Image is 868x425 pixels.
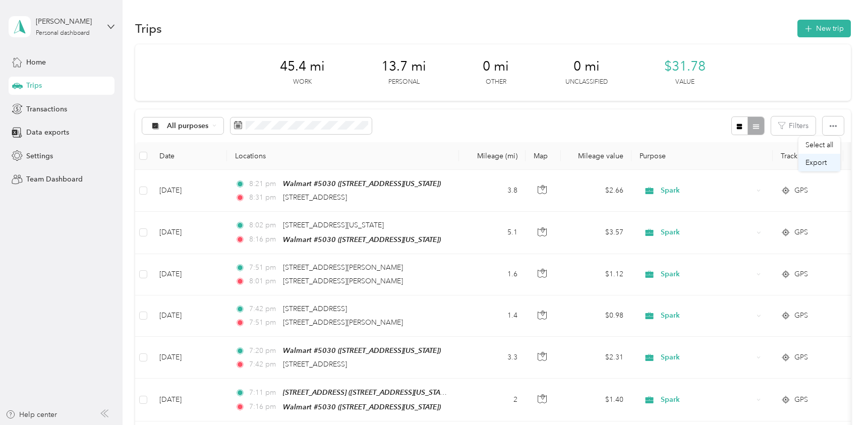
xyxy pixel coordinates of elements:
td: $1.40 [561,379,631,421]
span: 45.4 mi [280,58,325,75]
span: [STREET_ADDRESS][US_STATE] [283,221,384,229]
span: 8:01 pm [249,276,278,287]
td: $3.57 [561,212,631,254]
span: 0 mi [483,58,509,75]
span: GPS [794,227,808,238]
th: Track Method [773,142,843,170]
span: [STREET_ADDRESS][PERSON_NAME] [283,263,403,272]
p: Value [675,78,695,87]
span: [STREET_ADDRESS][PERSON_NAME] [283,318,403,327]
td: [DATE] [151,254,227,295]
span: 8:21 pm [249,178,278,190]
th: Locations [227,142,459,170]
span: 7:16 pm [249,401,278,412]
td: 2 [459,379,526,421]
span: GPS [794,394,808,405]
td: [DATE] [151,337,227,379]
td: [DATE] [151,212,227,254]
span: Data exports [26,127,69,138]
span: Home [26,57,46,68]
p: Unclassified [565,78,608,87]
div: [PERSON_NAME] [36,16,99,27]
button: New trip [797,20,851,37]
p: Other [486,78,506,87]
td: [DATE] [151,295,227,337]
p: Work [293,78,312,87]
span: Export [805,158,827,167]
span: Walmart #5030 ([STREET_ADDRESS][US_STATE]) [283,179,441,188]
span: Walmart #5030 ([STREET_ADDRESS][US_STATE]) [283,403,441,411]
span: Trips [26,80,42,91]
th: Mileage (mi) [459,142,526,170]
td: $2.66 [561,170,631,212]
span: 7:11 pm [249,387,278,398]
td: 3.3 [459,337,526,379]
span: GPS [794,352,808,363]
span: GPS [794,185,808,196]
span: [STREET_ADDRESS][PERSON_NAME] [283,277,403,285]
td: 5.1 [459,212,526,254]
span: Walmart #5030 ([STREET_ADDRESS][US_STATE]) [283,346,441,354]
span: Spark [661,269,753,280]
span: 7:42 pm [249,359,278,370]
span: [STREET_ADDRESS] [283,360,347,369]
span: 8:31 pm [249,192,278,203]
span: 7:20 pm [249,345,278,356]
button: Filters [771,116,816,135]
h1: Trips [135,23,162,34]
span: 7:51 pm [249,262,278,273]
div: Personal dashboard [36,30,90,36]
span: 0 mi [573,58,600,75]
span: Walmart #5030 ([STREET_ADDRESS][US_STATE]) [283,235,441,244]
td: 3.8 [459,170,526,212]
span: [STREET_ADDRESS] [283,305,347,313]
span: 13.7 mi [381,58,426,75]
span: Spark [661,227,753,238]
span: [STREET_ADDRESS] ([STREET_ADDRESS][US_STATE]) [283,388,451,397]
span: 7:51 pm [249,317,278,328]
p: Personal [388,78,420,87]
span: Spark [661,310,753,321]
span: Settings [26,151,53,161]
td: $2.31 [561,337,631,379]
span: [STREET_ADDRESS] [283,193,347,202]
span: Spark [661,394,753,405]
span: $31.78 [664,58,706,75]
td: [DATE] [151,379,227,421]
iframe: Everlance-gr Chat Button Frame [812,369,868,425]
span: Team Dashboard [26,174,83,185]
td: $1.12 [561,254,631,295]
td: $0.98 [561,295,631,337]
th: Mileage value [561,142,631,170]
td: 1.6 [459,254,526,295]
th: Purpose [631,142,773,170]
span: GPS [794,269,808,280]
th: Date [151,142,227,170]
span: Select all [805,141,833,149]
span: All purposes [167,123,209,130]
button: Help center [6,409,57,420]
td: [DATE] [151,170,227,212]
span: GPS [794,310,808,321]
td: 1.4 [459,295,526,337]
span: Spark [661,185,753,196]
span: Transactions [26,104,67,114]
span: Spark [661,352,753,363]
span: 7:42 pm [249,303,278,315]
span: 8:16 pm [249,234,278,245]
span: 8:02 pm [249,220,278,231]
th: Map [526,142,561,170]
